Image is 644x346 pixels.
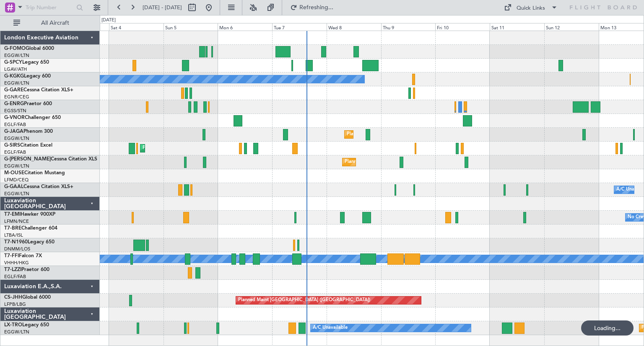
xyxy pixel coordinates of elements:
a: LX-TROLegacy 650 [4,323,49,328]
a: T7-FFIFalcon 7X [4,253,42,258]
a: G-GARECessna Citation XLS+ [4,88,73,93]
a: LGAV/ATH [4,66,27,72]
div: Wed 8 [327,23,381,31]
a: EGLF/FAB [4,149,26,155]
span: Refreshing... [299,5,334,10]
a: VHHH/HKG [4,260,29,266]
span: T7-EMI [4,212,21,217]
a: LTBA/ISL [4,232,23,238]
span: G-GAAL [4,184,23,189]
a: T7-BREChallenger 604 [4,226,57,231]
a: DNMM/LOS [4,246,30,252]
span: T7-BRE [4,226,21,231]
a: G-FOMOGlobal 6000 [4,46,54,51]
span: T7-LZZI [4,267,21,272]
a: G-KGKGLegacy 600 [4,74,51,79]
span: All Aircraft [22,20,88,26]
div: [DATE] [101,17,116,24]
button: Quick Links [500,1,562,14]
button: Refreshing... [286,1,337,14]
a: CS-JHHGlobal 6000 [4,295,51,300]
span: G-[PERSON_NAME] [4,157,51,162]
div: Loading... [581,320,634,336]
span: G-FOMO [4,46,26,51]
div: Sun 5 [164,23,218,31]
span: M-OUSE [4,170,24,176]
a: EGNR/CEG [4,94,29,100]
a: G-GAALCessna Citation XLS+ [4,184,73,189]
span: T7-N1960 [4,240,28,245]
span: G-JAGA [4,129,23,134]
input: Trip Number [26,1,74,14]
a: EGGW/LTN [4,52,29,59]
a: G-[PERSON_NAME]Cessna Citation XLS [4,157,97,162]
div: Fri 10 [435,23,490,31]
a: G-VNORChallenger 650 [4,115,61,120]
span: LX-TRO [4,323,22,328]
a: G-SIRSCitation Excel [4,143,52,148]
div: A/C Unavailable [313,322,348,334]
a: LFPB/LBG [4,301,26,307]
a: EGGW/LTN [4,163,29,169]
div: Planned Maint [GEOGRAPHIC_DATA] ([GEOGRAPHIC_DATA]) [143,142,275,155]
span: T7-FFI [4,253,19,258]
div: Planned Maint [GEOGRAPHIC_DATA] ([GEOGRAPHIC_DATA]) [347,128,479,141]
a: EGGW/LTN [4,135,29,142]
div: Planned Maint [GEOGRAPHIC_DATA] ([GEOGRAPHIC_DATA]) [345,156,477,168]
a: EGGW/LTN [4,329,29,335]
a: LFMN/NCE [4,218,29,225]
a: EGLF/FAB [4,121,26,128]
a: EGGW/LTN [4,80,29,86]
span: G-KGKG [4,74,24,79]
button: All Aircraft [9,16,91,30]
a: EGLF/FAB [4,274,26,280]
div: Tue 7 [272,23,327,31]
span: G-SPCY [4,60,22,65]
span: [DATE] - [DATE] [143,4,182,11]
a: G-SPCYLegacy 650 [4,60,49,65]
a: T7-N1960Legacy 650 [4,240,55,245]
span: G-ENRG [4,101,24,106]
a: G-ENRGPraetor 600 [4,101,52,106]
div: Sat 11 [490,23,544,31]
a: T7-EMIHawker 900XP [4,212,55,217]
span: G-GARE [4,88,23,93]
a: EGGW/LTN [4,191,29,197]
div: Thu 9 [381,23,436,31]
div: Mon 6 [218,23,272,31]
div: Sun 12 [544,23,599,31]
a: M-OUSECitation Mustang [4,170,65,176]
span: G-SIRS [4,143,20,148]
a: G-JAGAPhenom 300 [4,129,53,134]
div: Quick Links [517,4,545,13]
div: Planned Maint [GEOGRAPHIC_DATA] ([GEOGRAPHIC_DATA]) [238,294,370,307]
div: Sat 4 [109,23,164,31]
a: T7-LZZIPraetor 600 [4,267,49,272]
span: G-VNOR [4,115,25,120]
span: CS-JHH [4,295,22,300]
a: EGSS/STN [4,108,26,114]
a: LFMD/CEQ [4,177,29,183]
